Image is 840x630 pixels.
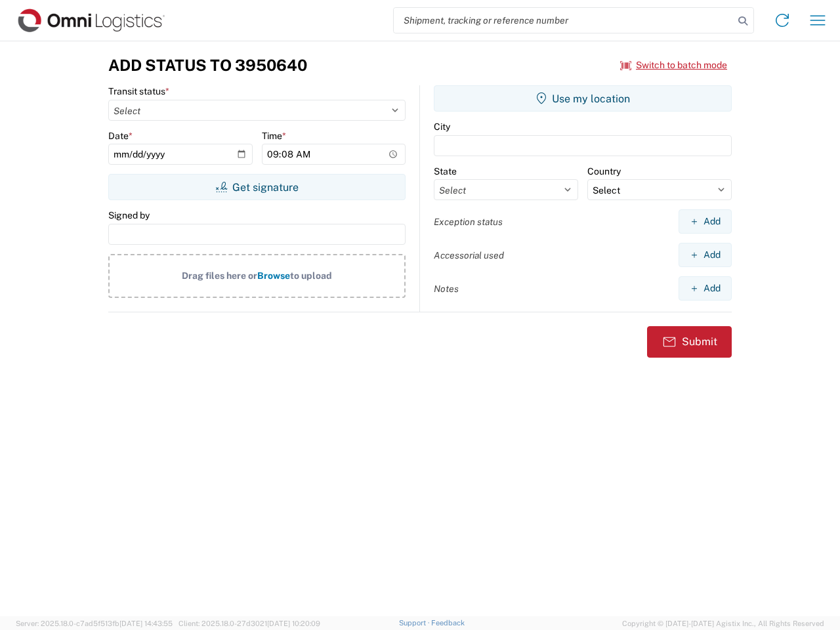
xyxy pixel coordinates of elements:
[647,326,732,358] button: Submit
[108,130,133,142] label: Date
[182,270,257,281] span: Drag files here or
[434,165,457,177] label: State
[262,130,286,142] label: Time
[178,619,320,627] span: Client: 2025.18.0-27d3021
[119,619,173,627] span: [DATE] 14:43:55
[434,121,450,133] label: City
[620,54,727,76] button: Switch to batch mode
[394,8,734,33] input: Shipment, tracking or reference number
[434,249,504,261] label: Accessorial used
[290,270,332,281] span: to upload
[16,619,173,627] span: Server: 2025.18.0-c7ad5f513fb
[431,619,465,627] a: Feedback
[679,209,732,234] button: Add
[108,85,169,97] label: Transit status
[267,619,320,627] span: [DATE] 10:20:09
[108,209,150,221] label: Signed by
[108,56,307,75] h3: Add Status to 3950640
[108,174,406,200] button: Get signature
[434,216,503,228] label: Exception status
[399,619,432,627] a: Support
[622,618,824,629] span: Copyright © [DATE]-[DATE] Agistix Inc., All Rights Reserved
[679,276,732,301] button: Add
[434,85,732,112] button: Use my location
[587,165,621,177] label: Country
[257,270,290,281] span: Browse
[679,243,732,267] button: Add
[434,283,459,295] label: Notes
